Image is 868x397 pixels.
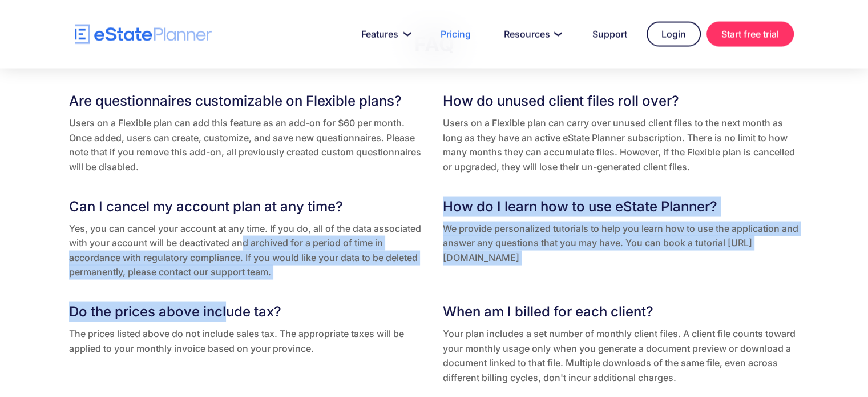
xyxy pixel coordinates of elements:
h3: How do unused client files roll over? [443,91,800,111]
p: Your plan includes a set number of monthly client files. A client file counts toward your monthly... [443,327,800,385]
h3: Are questionnaires customizable on Flexible plans? [69,91,426,111]
a: Pricing [427,23,485,46]
h3: Can I cancel my account plan at any time? [69,197,426,217]
h3: When am I billed for each client? [443,302,800,322]
p: Users on a Flexible plan can add this feature as an add-on for $60 per month. Once added, users c... [69,116,426,174]
h3: How do I learn how to use eState Planner? [443,197,800,217]
a: Support [579,23,641,46]
p: Yes, you can cancel your account at any time. If you do, all of the data associated with your acc... [69,222,426,280]
p: Users on a Flexible plan can carry over unused client files to the next month as long as they hav... [443,116,800,174]
a: Login [647,22,701,47]
h3: Do the prices above include tax? [69,302,426,322]
a: Features [348,23,421,46]
a: Resources [490,23,573,46]
a: home [75,25,212,45]
a: Start free trial [706,22,794,47]
p: We provide personalized tutorials to help you learn how to use the application and answer any que... [443,222,800,266]
p: The prices listed above do not include sales tax. The appropriate taxes will be applied to your m... [69,327,426,356]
